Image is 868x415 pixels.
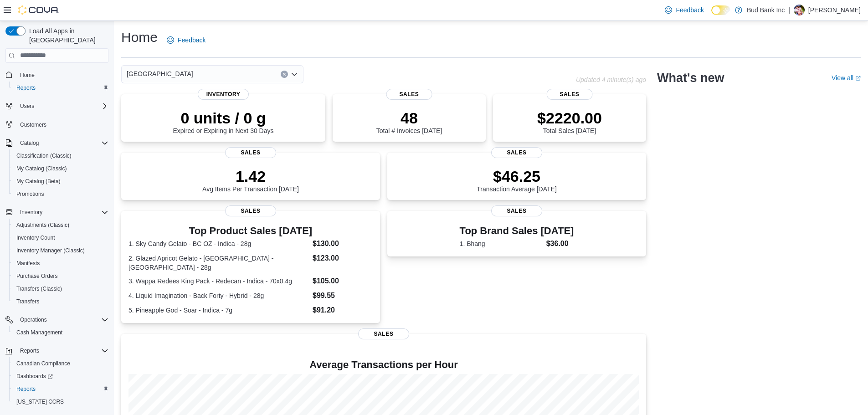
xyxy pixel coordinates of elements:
a: Customers [16,119,50,130]
span: Purchase Orders [16,272,58,280]
span: Inventory Manager (Classic) [13,245,108,256]
dt: 4. Liquid Imagination - Back Forty - Hybrid - 28g [128,291,309,300]
button: [US_STATE] CCRS [9,395,112,408]
dt: 1. Bhang [460,239,543,248]
p: Updated 4 minute(s) ago [576,76,646,83]
h3: Top Brand Sales [DATE] [460,225,574,236]
span: Inventory Count [16,234,55,241]
button: My Catalog (Beta) [9,175,112,188]
button: Promotions [9,188,112,200]
h2: What's new [657,71,724,85]
span: Purchase Orders [13,271,108,282]
span: My Catalog (Beta) [16,178,61,185]
button: Users [2,100,112,113]
button: Manifests [9,257,112,270]
span: Inventory [20,209,42,216]
button: Inventory [16,207,46,218]
a: [US_STATE] CCRS [13,396,67,407]
button: Users [16,101,38,112]
a: Reports [13,384,39,395]
a: Dashboards [13,371,56,382]
span: Canadian Compliance [16,360,70,367]
a: Promotions [13,189,48,200]
button: Catalog [16,138,42,149]
span: Sales [491,147,542,158]
span: [US_STATE] CCRS [16,398,64,405]
button: Customers [2,118,112,131]
a: Canadian Compliance [13,358,74,369]
a: Home [16,70,38,81]
button: Inventory [2,206,112,219]
button: Reports [9,383,112,395]
span: Canadian Compliance [13,358,108,369]
span: Classification (Classic) [13,150,108,161]
button: Operations [2,313,112,326]
a: Cash Management [13,327,66,338]
button: Inventory Manager (Classic) [9,244,112,257]
dd: $123.00 [313,253,373,264]
span: Classification (Classic) [16,152,72,159]
button: Reports [9,82,112,94]
button: Reports [16,345,43,356]
span: Sales [225,147,276,158]
span: Customers [16,119,108,130]
div: Expired or Expiring in Next 30 Days [173,109,274,134]
span: Washington CCRS [13,396,108,407]
span: Home [16,69,108,81]
svg: External link [855,76,861,81]
span: Adjustments (Classic) [13,220,108,231]
button: Canadian Compliance [9,357,112,370]
span: Adjustments (Classic) [16,221,69,229]
div: Total # Invoices [DATE] [376,109,442,134]
a: Dashboards [9,370,112,383]
div: Total Sales [DATE] [537,109,602,134]
span: Promotions [13,189,108,200]
button: Transfers [9,295,112,308]
h3: Top Product Sales [DATE] [128,225,373,236]
button: Catalog [2,137,112,149]
span: Feedback [178,36,205,45]
span: Catalog [16,138,108,149]
a: Transfers [13,296,43,307]
input: Dark Mode [711,5,730,15]
a: Feedback [163,31,209,49]
a: Adjustments (Classic) [13,220,73,231]
p: $2220.00 [537,109,602,127]
dt: 1. Sky Candy Gelato - BC OZ - Indica - 28g [128,239,309,248]
span: Operations [20,316,47,323]
span: My Catalog (Classic) [13,163,108,174]
p: [PERSON_NAME] [808,5,861,15]
a: Inventory Manager (Classic) [13,245,88,256]
span: Reports [16,385,36,393]
dd: $36.00 [546,238,574,249]
dt: 2. Glazed Apricot Gelato - [GEOGRAPHIC_DATA] - [GEOGRAPHIC_DATA] - 28g [128,254,309,272]
a: My Catalog (Beta) [13,176,64,187]
p: 1.42 [202,167,299,185]
p: 48 [376,109,442,127]
span: Feedback [676,5,704,15]
button: Classification (Classic) [9,149,112,162]
a: Feedback [661,1,707,19]
span: Reports [13,82,108,93]
button: Inventory Count [9,231,112,244]
span: Inventory Manager (Classic) [16,247,85,254]
a: Purchase Orders [13,271,62,282]
button: Reports [2,344,112,357]
dt: 5. Pineapple God - Soar - Indica - 7g [128,306,309,315]
span: Reports [13,384,108,395]
span: Customers [20,121,46,128]
dd: $91.20 [313,305,373,316]
span: Manifests [13,258,108,269]
dd: $99.55 [313,290,373,301]
span: Transfers [13,296,108,307]
dd: $130.00 [313,238,373,249]
p: 0 units / 0 g [173,109,274,127]
span: Manifests [16,260,40,267]
a: Reports [13,82,39,93]
button: Adjustments (Classic) [9,219,112,231]
dd: $105.00 [313,276,373,287]
span: Dashboards [16,373,53,380]
span: Inventory [16,207,108,218]
span: Sales [386,89,432,100]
